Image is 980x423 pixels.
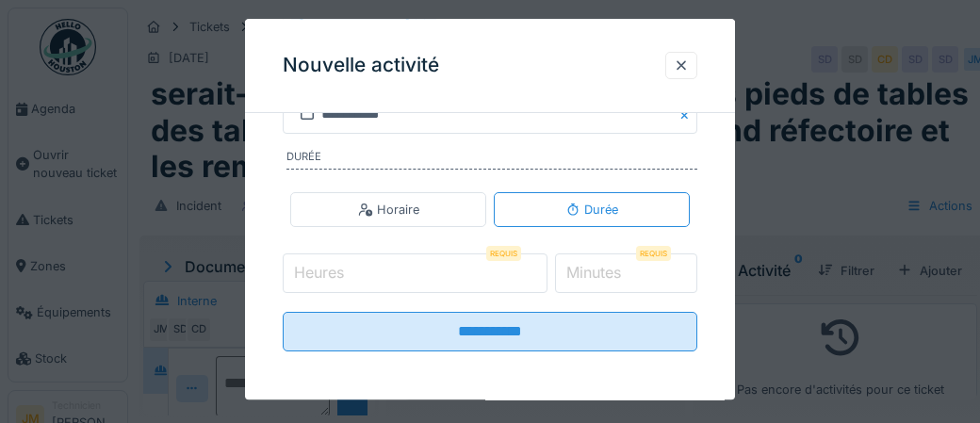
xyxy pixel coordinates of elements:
h3: Nouvelle activité [283,54,439,77]
label: Durée [286,149,697,170]
button: Close [677,94,697,134]
div: Durée [565,201,618,219]
div: Requis [636,246,671,261]
div: Horaire [358,201,419,219]
label: Minutes [563,262,625,285]
label: Heures [290,262,348,285]
div: Requis [486,246,521,261]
